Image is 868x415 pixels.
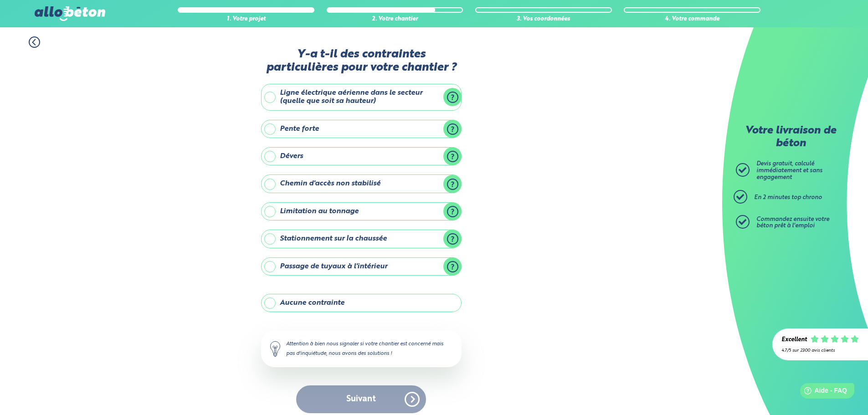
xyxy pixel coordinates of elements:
[261,257,462,276] label: Passage de tuyaux à l'intérieur
[261,48,462,75] label: Y-a t-il des contraintes particulières pour votre chantier ?
[261,294,462,312] label: Aucune contrainte
[624,16,760,23] div: 4. Votre commande
[756,161,822,180] span: Devis gratuit, calculé immédiatement et sans engagement
[781,337,807,343] div: Excellent
[781,348,859,353] div: 4.7/5 sur 2300 avis clients
[756,216,829,229] span: Commandez ensuite votre béton prêt à l'emploi
[327,16,463,23] div: 2. Votre chantier
[261,330,462,367] div: Attention à bien nous signaler si votre chantier est concerné mais pas d'inquiétude, nous avons d...
[178,16,314,23] div: 1. Votre projet
[787,379,858,405] iframe: Help widget launcher
[261,230,462,248] label: Stationnement sur la chaussée
[475,16,612,23] div: 3. Vos coordonnées
[261,84,462,111] label: Ligne électrique aérienne dans le secteur (quelle que soit sa hauteur)
[738,125,843,150] p: Votre livraison de béton
[261,202,462,220] label: Limitation au tonnage
[35,6,105,21] img: allobéton
[261,120,462,138] label: Pente forte
[261,174,462,193] label: Chemin d'accès non stabilisé
[261,147,462,165] label: Dévers
[754,195,822,200] span: En 2 minutes top chrono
